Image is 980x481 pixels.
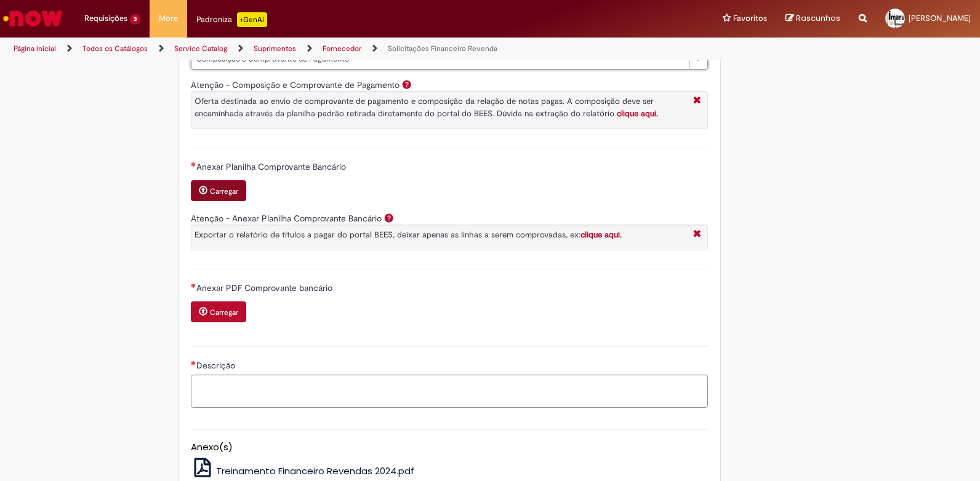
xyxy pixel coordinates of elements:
[9,38,644,60] ul: Trilhas de página
[191,213,382,224] label: Atenção - Anexar Planilha Comprovante Bancário
[191,162,196,167] span: Necessários
[1,6,65,31] img: ServiceNow
[216,464,414,477] span: Treinamento Financeiro Revendas 2024.pdf
[191,283,196,288] span: Necessários
[400,79,414,89] span: Ajuda para Atenção - Composição e Comprovante de Pagamento
[617,108,658,119] a: clique aqui.
[84,12,127,25] span: Requisições
[195,96,658,119] span: Oferta destinada ao envio de comprovante de pagamento e composição da relação de notas pagas. A c...
[382,213,396,223] span: Ajuda para Atenção - Anexar Planilha Comprovante Bancário
[14,44,56,54] a: Página inicial
[191,464,415,477] a: Treinamento Financeiro Revendas 2024.pdf
[196,360,238,371] span: Descrição
[690,228,704,241] i: Fechar More information Por question_atencao_comprovante_bancario
[388,44,497,54] a: Solicitações Financeiro Revenda
[237,12,267,27] p: +GenAi
[191,301,246,322] button: Carregar anexo de Anexar PDF Comprovante bancário Required
[909,13,971,23] span: [PERSON_NAME]
[191,442,708,453] h5: Anexo(s)
[191,79,400,90] label: Atenção - Composição e Comprovante de Pagamento
[254,44,296,54] a: Suprimentos
[196,282,335,293] span: Anexar PDF Comprovante bancário
[796,12,840,24] span: Rascunhos
[82,44,148,54] a: Todos os Catálogos
[210,308,238,317] small: Carregar
[191,180,246,201] button: Carregar anexo de Anexar Planilha Comprovante Bancário Required
[191,375,708,408] textarea: Descrição
[174,44,227,54] a: Service Catalog
[785,13,840,25] a: Rascunhos
[580,229,622,240] a: clique aqui.
[733,12,767,25] span: Favoritos
[210,186,238,196] small: Carregar
[690,95,704,108] i: Fechar More information Por question_atencao
[130,14,140,25] span: 3
[159,12,178,25] span: More
[323,44,361,54] a: Fornecedor
[196,12,267,27] div: Padroniza
[196,161,348,172] span: Anexar Planilha Comprovante Bancário
[195,229,622,240] span: Exportar o relatório de títulos a pagar do portal BEES, deixar apenas as linhas a serem comprovad...
[191,360,196,365] span: Necessários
